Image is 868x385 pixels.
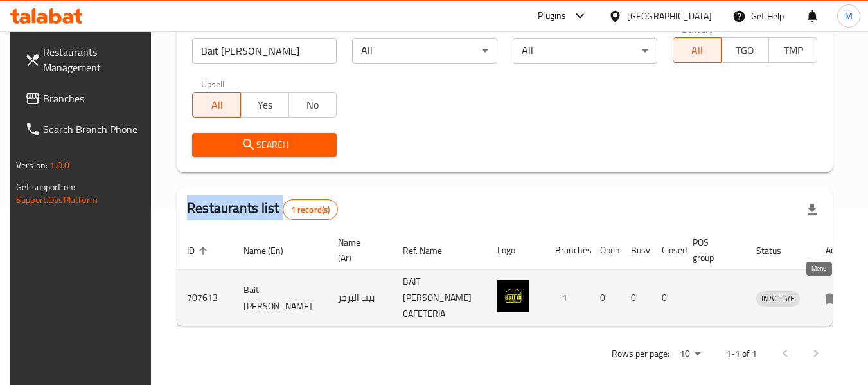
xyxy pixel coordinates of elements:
[756,243,798,258] span: Status
[233,270,328,327] td: Bait [PERSON_NAME]
[513,38,657,64] div: All
[756,291,800,307] div: INACTIVE
[651,270,682,327] td: 0
[192,133,337,157] button: Search
[678,41,716,60] span: All
[187,243,211,258] span: ID
[43,121,145,137] span: Search Branch Phone
[590,231,621,270] th: Open
[627,9,712,23] div: [GEOGRAPHIC_DATA]
[538,8,566,24] div: Plugins
[352,38,497,64] div: All
[177,231,860,327] table: enhanced table
[283,199,339,220] div: Total records count
[621,231,651,270] th: Busy
[693,235,731,265] span: POS group
[43,91,145,106] span: Branches
[403,243,459,258] span: Ref. Name
[294,96,332,114] span: No
[797,194,828,225] div: Export file
[16,179,75,195] span: Get support on:
[497,280,529,312] img: Bait Al burger
[393,270,487,327] td: BAIT [PERSON_NAME] CAFETERIA
[338,235,377,265] span: Name (Ar)
[682,24,714,33] label: Delivery
[15,83,155,114] a: Branches
[651,231,682,270] th: Closed
[487,231,545,270] th: Logo
[15,37,155,83] a: Restaurants Management
[612,346,669,362] p: Rows per page:
[201,79,225,88] label: Upsell
[246,96,284,114] span: Yes
[43,44,145,75] span: Restaurants Management
[545,231,590,270] th: Branches
[621,270,651,327] td: 0
[774,41,812,60] span: TMP
[177,270,233,327] td: 707613
[590,270,621,327] td: 0
[727,41,765,60] span: TGO
[328,270,393,327] td: بيت البرجر
[768,37,817,63] button: TMP
[16,192,98,208] a: Support.OpsPlatform
[545,270,590,327] td: 1
[721,37,770,63] button: TGO
[198,96,236,114] span: All
[726,346,757,362] p: 1-1 of 1
[16,157,48,174] span: Version:
[187,199,338,220] h2: Restaurants list
[192,92,241,118] button: All
[244,243,300,258] span: Name (En)
[815,231,860,270] th: Action
[202,137,326,153] span: Search
[675,345,705,364] div: Rows per page:
[845,9,853,23] span: M
[15,114,155,145] a: Search Branch Phone
[192,38,337,64] input: Search for restaurant name or ID..
[240,92,289,118] button: Yes
[756,291,800,306] span: INACTIVE
[288,92,337,118] button: No
[49,157,69,174] span: 1.0.0
[283,204,338,216] span: 1 record(s)
[673,37,722,63] button: All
